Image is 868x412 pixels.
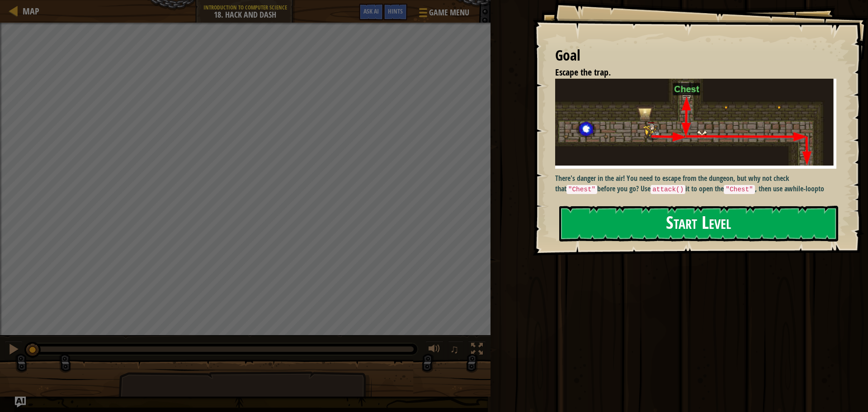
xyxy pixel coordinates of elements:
[18,5,39,17] a: Map
[388,7,403,15] span: Hints
[15,397,26,407] button: Ask AI
[555,173,843,204] p: There's danger in the air! You need to escape from the dungeon, but why not check that before you...
[450,342,459,356] span: ♫
[23,5,39,17] span: Map
[468,341,486,360] button: Toggle fullscreen
[544,66,834,79] li: Escape the trap.
[724,185,755,194] code: "Chest"
[5,341,23,360] button: Ctrl + P: Pause
[555,45,836,66] div: Goal
[555,79,843,169] img: Hack and dash
[412,4,475,25] button: Game Menu
[429,7,469,19] span: Game Menu
[651,185,685,194] code: attack()
[559,206,838,242] button: Start Level
[363,7,379,15] span: Ask AI
[448,341,463,360] button: ♫
[425,341,443,360] button: Adjust volume
[788,184,818,194] strong: while-loop
[555,66,611,78] span: Escape the trap.
[359,4,383,20] button: Ask AI
[566,185,597,194] code: "Chest"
